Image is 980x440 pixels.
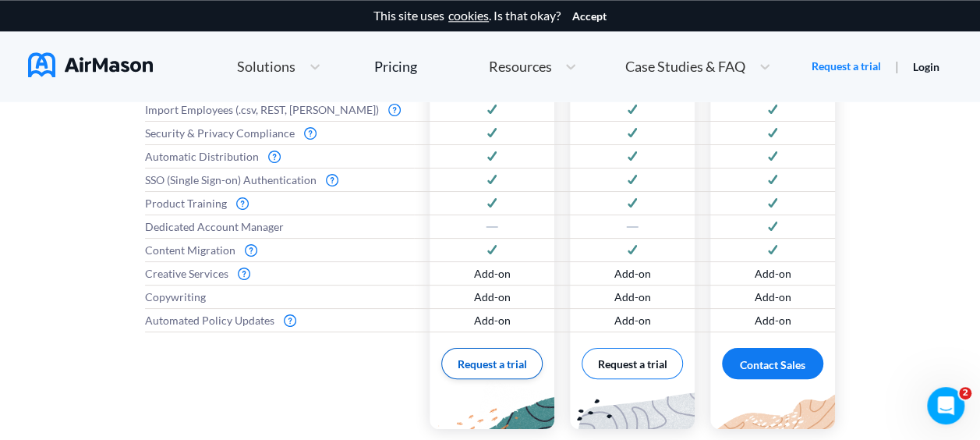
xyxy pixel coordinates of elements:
a: cookies [448,9,489,23]
img: svg+xml;base64,PD94bWwgdmVyc2lvbj0iMS4wIiBlbmNvZGluZz0idXRmLTgiPz4KPHN2ZyB3aWR0aD0iMTZweCIgaGVpZ2... [245,244,257,257]
img: svg+xml;base64,PD94bWwgdmVyc2lvbj0iMS4wIiBlbmNvZGluZz0idXRmLTgiPz4KPHN2ZyB3aWR0aD0iMTJweCIgaGVpZ2... [768,128,777,138]
img: svg+xml;base64,PD94bWwgdmVyc2lvbj0iMS4wIiBlbmNvZGluZz0idXRmLTgiPz4KPHN2ZyB3aWR0aD0iMTJweCIgaGVpZ2... [628,151,637,161]
span: Import Employees (.csv, REST, [PERSON_NAME]) [145,104,379,116]
span: Product Training [145,197,227,210]
img: svg+xml;base64,PD94bWwgdmVyc2lvbj0iMS4wIiBlbmNvZGluZz0idXRmLTgiPz4KPHN2ZyB3aWR0aD0iMTZweCIgaGVpZ2... [388,104,401,116]
span: Add-on [755,291,791,303]
img: svg+xml;base64,PD94bWwgdmVyc2lvbj0iMS4wIiBlbmNvZGluZz0idXRmLTgiPz4KPHN2ZyB3aWR0aD0iMTJweCIgaGVpZ2... [628,175,637,185]
span: Automated Policy Updates [145,314,274,327]
img: svg+xml;base64,PD94bWwgdmVyc2lvbj0iMS4wIiBlbmNvZGluZz0idXRmLTgiPz4KPHN2ZyB3aWR0aD0iMTJweCIgaGVpZ2... [628,245,637,255]
span: Add-on [614,314,651,327]
button: Request a trial [441,348,543,379]
img: svg+xml;base64,PD94bWwgdmVyc2lvbj0iMS4wIiBlbmNvZGluZz0idXRmLTgiPz4KPHN2ZyB3aWR0aD0iMTZweCIgaGVpZ2... [268,151,281,163]
button: Request a trial [582,348,683,379]
img: svg+xml;base64,PD94bWwgdmVyc2lvbj0iMS4wIiBlbmNvZGluZz0idXRmLTgiPz4KPHN2ZyB3aWR0aD0iMTZweCIgaGVpZ2... [326,174,338,186]
span: Content Migration [145,244,235,257]
span: Add-on [755,268,791,280]
img: svg+xml;base64,PD94bWwgdmVyc2lvbj0iMS4wIiBlbmNvZGluZz0idXRmLTgiPz4KPHN2ZyB3aWR0aD0iMTJweCIgaGVpZ2... [768,222,777,232]
img: svg+xml;base64,PD94bWwgdmVyc2lvbj0iMS4wIiBlbmNvZGluZz0idXRmLTgiPz4KPHN2ZyB3aWR0aD0iMTJweCIgaGVpZ2... [487,245,497,255]
img: svg+xml;base64,PD94bWwgdmVyc2lvbj0iMS4wIiBlbmNvZGluZz0idXRmLTgiPz4KPHN2ZyB3aWR0aD0iMTZweCIgaGVpZ2... [304,127,317,140]
img: svg+xml;base64,PD94bWwgdmVyc2lvbj0iMS4wIiBlbmNvZGluZz0idXRmLTgiPz4KPHN2ZyB3aWR0aD0iMTJweCIgaGVpZ2... [487,198,497,208]
span: Copywriting [145,291,206,303]
a: Login [913,60,939,73]
span: Resources [488,59,551,73]
img: svg+xml;base64,PD94bWwgdmVyc2lvbj0iMS4wIiBlbmNvZGluZz0idXRmLTgiPz4KPHN2ZyB3aWR0aD0iMTJweCIgaGVpZ2... [487,105,497,115]
a: Request a trial [812,59,881,74]
img: svg+xml;base64,PD94bWwgdmVyc2lvbj0iMS4wIiBlbmNvZGluZz0idXRmLTgiPz4KPHN2ZyB3aWR0aD0iMTZweCIgaGVpZ2... [284,314,296,327]
span: Add-on [474,268,511,280]
img: svg+xml;base64,PD94bWwgdmVyc2lvbj0iMS4wIiBlbmNvZGluZz0idXRmLTgiPz4KPHN2ZyB3aWR0aD0iMTZweCIgaGVpZ2... [486,226,498,228]
img: AirMason Logo [28,52,153,77]
div: Pricing [374,59,417,73]
img: svg+xml;base64,PD94bWwgdmVyc2lvbj0iMS4wIiBlbmNvZGluZz0idXRmLTgiPz4KPHN2ZyB3aWR0aD0iMTJweCIgaGVpZ2... [768,175,777,185]
span: Add-on [474,314,511,327]
span: | [895,59,899,73]
span: Automatic Distribution [145,151,259,163]
img: svg+xml;base64,PD94bWwgdmVyc2lvbj0iMS4wIiBlbmNvZGluZz0idXRmLTgiPz4KPHN2ZyB3aWR0aD0iMTJweCIgaGVpZ2... [628,198,637,208]
span: Creative Services [145,268,228,280]
img: svg+xml;base64,PD94bWwgdmVyc2lvbj0iMS4wIiBlbmNvZGluZz0idXRmLTgiPz4KPHN2ZyB3aWR0aD0iMTJweCIgaGVpZ2... [628,128,637,138]
span: Add-on [474,291,511,303]
span: 2 [959,387,971,399]
span: Solutions [237,59,295,73]
span: Security & Privacy Compliance [145,127,295,140]
img: svg+xml;base64,PD94bWwgdmVyc2lvbj0iMS4wIiBlbmNvZGluZz0idXRmLTgiPz4KPHN2ZyB3aWR0aD0iMTJweCIgaGVpZ2... [768,245,777,255]
img: svg+xml;base64,PD94bWwgdmVyc2lvbj0iMS4wIiBlbmNvZGluZz0idXRmLTgiPz4KPHN2ZyB3aWR0aD0iMTJweCIgaGVpZ2... [628,105,637,115]
img: svg+xml;base64,PD94bWwgdmVyc2lvbj0iMS4wIiBlbmNvZGluZz0idXRmLTgiPz4KPHN2ZyB3aWR0aD0iMTJweCIgaGVpZ2... [768,105,777,115]
img: svg+xml;base64,PD94bWwgdmVyc2lvbj0iMS4wIiBlbmNvZGluZz0idXRmLTgiPz4KPHN2ZyB3aWR0aD0iMTZweCIgaGVpZ2... [238,268,250,280]
img: svg+xml;base64,PD94bWwgdmVyc2lvbj0iMS4wIiBlbmNvZGluZz0idXRmLTgiPz4KPHN2ZyB3aWR0aD0iMTJweCIgaGVpZ2... [768,198,777,208]
span: Dedicated Account Manager [145,221,284,233]
iframe: Intercom live chat [927,387,964,424]
img: svg+xml;base64,PD94bWwgdmVyc2lvbj0iMS4wIiBlbmNvZGluZz0idXRmLTgiPz4KPHN2ZyB3aWR0aD0iMTJweCIgaGVpZ2... [487,151,497,161]
img: svg+xml;base64,PD94bWwgdmVyc2lvbj0iMS4wIiBlbmNvZGluZz0idXRmLTgiPz4KPHN2ZyB3aWR0aD0iMTZweCIgaGVpZ2... [626,226,639,228]
button: Accept cookies [572,10,607,23]
img: svg+xml;base64,PD94bWwgdmVyc2lvbj0iMS4wIiBlbmNvZGluZz0idXRmLTgiPz4KPHN2ZyB3aWR0aD0iMTJweCIgaGVpZ2... [487,175,497,185]
span: Case Studies & FAQ [625,59,745,73]
span: Add-on [755,314,791,327]
img: svg+xml;base64,PD94bWwgdmVyc2lvbj0iMS4wIiBlbmNvZGluZz0idXRmLTgiPz4KPHN2ZyB3aWR0aD0iMTJweCIgaGVpZ2... [768,151,777,161]
span: Add-on [614,291,651,303]
span: SSO (Single Sign-on) Authentication [145,174,317,186]
img: svg+xml;base64,PD94bWwgdmVyc2lvbj0iMS4wIiBlbmNvZGluZz0idXRmLTgiPz4KPHN2ZyB3aWR0aD0iMTJweCIgaGVpZ2... [487,128,497,138]
div: Contact Sales [722,348,823,379]
a: Pricing [374,52,417,80]
img: svg+xml;base64,PD94bWwgdmVyc2lvbj0iMS4wIiBlbmNvZGluZz0idXRmLTgiPz4KPHN2ZyB3aWR0aD0iMTZweCIgaGVpZ2... [236,197,249,210]
span: Add-on [614,268,651,280]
